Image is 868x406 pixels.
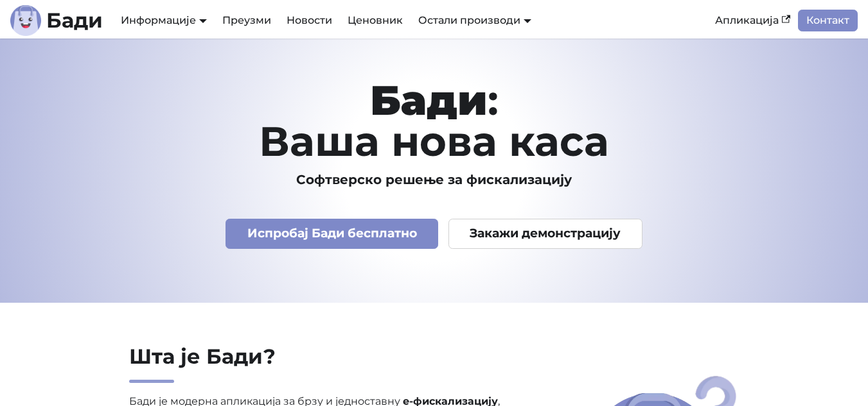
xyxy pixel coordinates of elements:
[418,14,531,26] a: Остали производи
[46,10,103,31] b: Бади
[707,10,798,31] a: Апликација
[370,75,488,125] strong: Бади
[340,10,411,31] a: Ценовник
[129,344,536,383] h2: Шта је Бади?
[78,172,790,188] h3: Софтверско решење за фискализацију
[798,10,858,31] a: Контакт
[215,10,279,31] a: Преузми
[226,219,438,249] a: Испробај Бади бесплатно
[448,219,642,249] a: Закажи демонстрацију
[121,14,207,26] a: Информације
[10,5,41,36] img: Лого
[10,5,103,36] a: ЛогоЛогоБади
[279,10,340,31] a: Новости
[78,80,790,162] h1: : Ваша нова каса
